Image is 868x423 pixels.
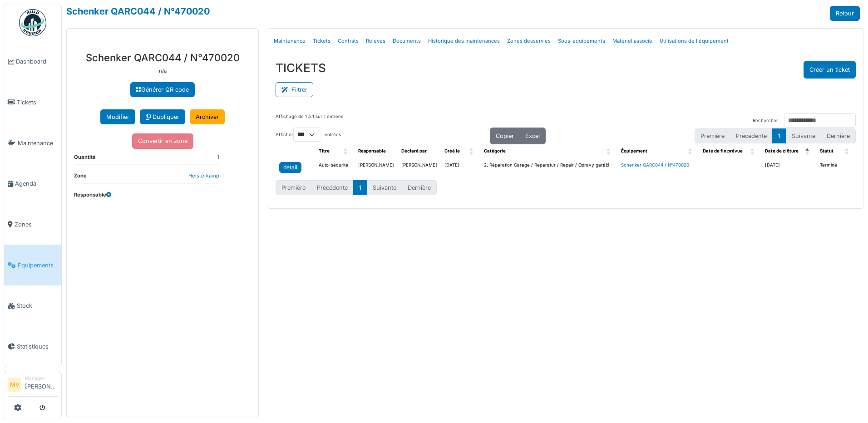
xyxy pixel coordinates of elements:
span: Catégorie: Activate to sort [607,144,612,158]
td: [PERSON_NAME] [398,158,441,179]
span: Dashboard [16,57,58,66]
span: Équipements [18,261,58,270]
button: 1 [772,128,786,143]
button: Filtrer [276,82,313,97]
p: n/a [74,67,251,75]
button: Modifier [100,109,135,124]
a: Agenda [4,163,61,204]
a: Schenker QARC044 / N°470020 [66,6,210,17]
button: Excel [519,128,546,144]
a: Dashboard [4,41,61,82]
span: Équipement [621,148,647,153]
span: Tickets [17,98,58,107]
span: Statut [820,148,833,153]
span: Excel [525,133,540,139]
a: Documents [389,30,424,52]
span: Copier [496,133,514,139]
button: Créer un ticket [804,61,856,79]
a: Heisterkamp [188,172,219,179]
span: Date de clôture [765,148,799,153]
a: Stock [4,285,61,326]
a: Matériel associé [609,30,656,52]
dt: Responsable [74,191,111,199]
span: Statut: Activate to sort [845,144,850,158]
span: Déclaré par [401,148,427,153]
span: Date de clôture: Activate to invert sorting [805,144,811,158]
button: 1 [353,180,367,195]
nav: pagination [276,180,437,195]
a: Tickets [309,30,334,52]
span: Titre: Activate to sort [344,144,349,158]
span: Catégorie [484,148,506,153]
span: Zones [15,220,58,229]
div: Affichage de 1 à 1 sur 1 entrées [276,113,343,128]
span: Créé le [444,148,460,153]
td: Auto-sécurité [315,158,355,179]
td: 2. Réparation Garage / Reparatur / Repair / Opravy garáží [480,158,618,179]
a: Sous-équipements [554,30,609,52]
a: Retour [830,6,860,21]
li: [PERSON_NAME] [25,375,58,394]
td: [DATE] [441,158,480,179]
a: Dupliquer [140,109,185,124]
a: Maintenance [4,123,61,163]
select: Afficherentrées [293,128,321,142]
a: Maintenance [270,30,309,52]
a: detail [279,162,301,173]
span: Agenda [15,179,58,188]
span: Titre [319,148,330,153]
a: Historique des maintenances [424,30,503,52]
a: Schenker QARC044 / N°470020 [621,162,689,167]
h3: TICKETS [276,61,326,75]
a: Zones desservies [503,30,554,52]
dt: Quantité [74,153,96,165]
a: Zones [4,204,61,245]
dd: 1 [217,153,219,161]
td: [DATE] [761,158,816,179]
label: Afficher entrées [276,128,341,142]
div: detail [283,163,297,172]
span: Créé le: Activate to sort [469,144,475,158]
li: MV [8,378,21,392]
a: Statistiques [4,326,61,367]
img: Badge_color-CXgf-gQk.svg [19,9,46,36]
a: Archiver [190,109,225,124]
a: Contrats [334,30,362,52]
span: Responsable [358,148,386,153]
td: Terminé [816,158,856,179]
span: Maintenance [18,139,58,148]
span: Date de fin prévue: Activate to sort [750,144,756,158]
button: Copier [490,128,520,144]
div: Manager [25,375,58,382]
span: Statistiques [17,342,58,351]
a: MV Manager[PERSON_NAME] [8,375,58,397]
span: Équipement: Activate to sort [688,144,694,158]
a: Utilisations de l'équipement [656,30,732,52]
a: Générer QR code [130,82,195,97]
td: [PERSON_NAME] [355,158,398,179]
nav: pagination [695,128,856,143]
h3: Schenker QARC044 / N°470020 [74,52,251,64]
label: Rechercher : [753,118,781,124]
span: Stock [17,301,58,310]
a: Relevés [362,30,389,52]
a: Équipements [4,245,61,285]
dt: Zone [74,172,87,183]
span: Date de fin prévue [703,148,743,153]
a: Tickets [4,82,61,123]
